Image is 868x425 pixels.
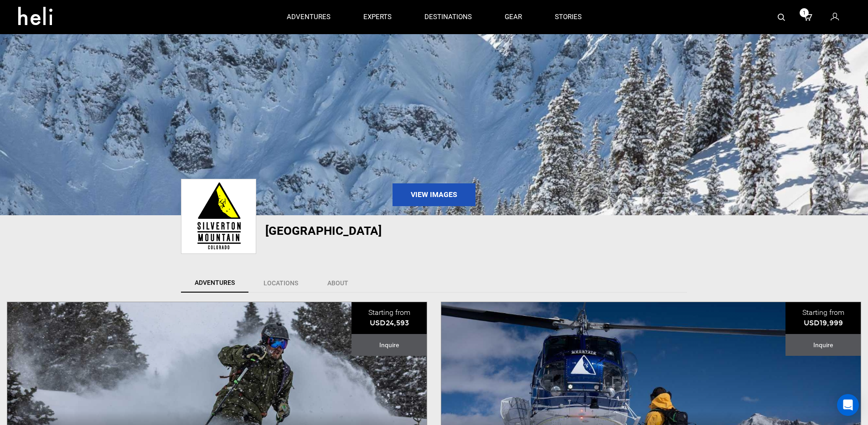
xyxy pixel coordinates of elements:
[363,12,392,22] p: experts
[393,183,475,206] a: View Images
[800,8,809,17] span: 1
[837,394,859,416] div: Open Intercom Messenger
[313,273,362,293] a: About
[181,273,248,293] a: Adventures
[249,273,312,293] a: Locations
[287,12,331,22] p: adventures
[183,182,254,251] img: b3bcc865aaab25ac3536b0227bee0eb5.png
[424,12,472,22] p: destinations
[265,224,521,237] h1: [GEOGRAPHIC_DATA]
[778,14,785,21] img: search-bar-icon.svg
